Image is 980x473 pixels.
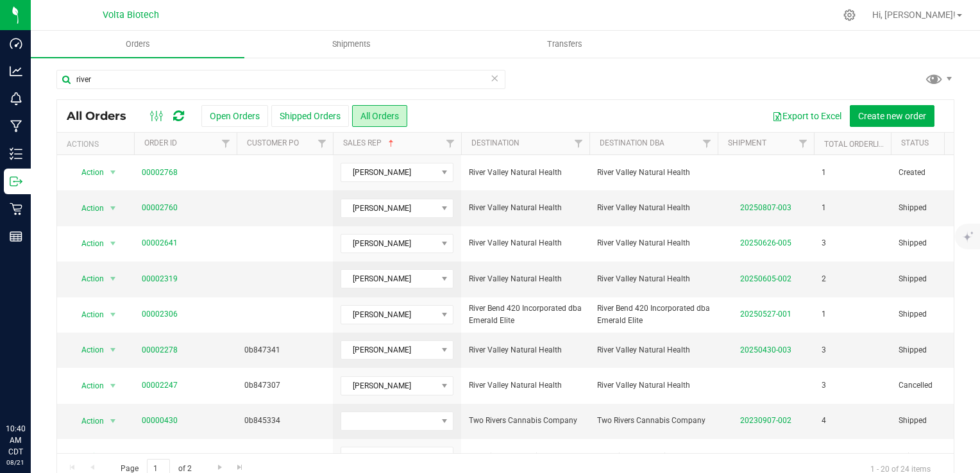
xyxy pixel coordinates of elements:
span: River Valley Natural Health [597,273,710,285]
a: Filter [215,133,237,154]
a: Filter [568,133,589,154]
span: Shipped [899,237,979,249]
span: River Valley Natural Health [597,202,710,214]
p: 08/21 [6,458,25,467]
a: Destination [471,138,520,147]
span: select [105,199,121,217]
span: select [105,447,121,465]
a: 20250527-001 [740,310,791,319]
span: Shipped [899,202,979,214]
button: Open Orders [201,105,268,127]
p: 10:40 AM CDT [6,423,25,458]
span: 0b845335 [244,451,325,463]
a: Filter [440,133,461,154]
span: River Valley Natural Health [597,344,710,356]
span: Action [70,163,105,181]
span: Action [70,447,105,465]
span: [PERSON_NAME] [341,306,437,324]
span: [PERSON_NAME] [341,341,437,359]
span: River Valley Natural Health [469,273,582,285]
a: Status [901,138,929,147]
span: Shipped [899,344,979,356]
span: 3 [822,344,826,356]
span: Shipments [315,38,388,50]
inline-svg: Analytics [10,65,22,78]
a: Sales Rep [343,138,396,147]
span: Volta Biotech [103,10,159,21]
span: River Valley Natural Health [597,167,710,179]
span: 1 [822,308,826,320]
span: [PERSON_NAME] [341,199,437,217]
span: select [105,377,121,395]
a: 00002641 [142,237,178,249]
span: River Bend 420 Incorporated dba Emerald Elite [469,303,582,327]
a: 20230907-002 [740,452,791,461]
span: Clear [490,70,499,87]
span: River Valley Natural Health [469,167,582,179]
span: Two Rivers Cannabis Company [597,415,710,427]
a: Total Orderlines [824,140,893,149]
inline-svg: Monitoring [10,92,22,105]
a: Shipment [728,138,766,147]
iframe: Resource center [13,370,51,409]
span: [PERSON_NAME] [341,270,437,288]
span: River Valley Natural Health [597,379,710,392]
span: Hi, [PERSON_NAME]! [872,10,956,20]
span: 2 [822,273,826,285]
span: select [105,341,121,359]
span: River Valley Natural Health [469,202,582,214]
a: 00002278 [142,344,178,356]
span: 3 [822,379,826,392]
span: Create new order [858,111,926,121]
button: Shipped Orders [271,105,349,127]
button: Create new order [850,105,934,127]
a: 20250430-003 [740,345,791,354]
a: Transfers [458,31,672,58]
span: 1 [822,167,826,179]
iframe: Resource center unread badge [38,369,53,384]
a: Filter [793,133,814,154]
span: [PERSON_NAME] [341,235,437,253]
span: 3 [822,237,826,249]
a: 00002768 [142,167,178,179]
a: Order ID [144,138,177,147]
input: Search Order ID, Destination, Customer PO... [56,70,505,89]
a: 20250626-005 [740,238,791,247]
span: [PERSON_NAME] [341,377,437,395]
span: Action [70,199,105,217]
div: Actions [67,140,129,149]
span: Shipped [899,273,979,285]
a: 00002760 [142,202,178,214]
span: Shipped [899,451,979,463]
span: Action [70,235,105,253]
span: Shipped [899,415,979,427]
a: Filter [697,133,718,154]
inline-svg: Manufacturing [10,120,22,133]
a: 20250605-002 [740,274,791,283]
span: 4 [822,415,826,427]
a: 00002247 [142,379,178,392]
span: River Valley Natural Health [469,237,582,249]
a: 00000430 [142,415,178,427]
div: Manage settings [841,9,857,21]
button: All Orders [352,105,407,127]
inline-svg: Inventory [10,147,22,160]
span: Created [899,167,979,179]
a: 00000429 [142,451,178,463]
span: 1 [822,202,826,214]
span: Action [70,306,105,324]
span: Action [70,341,105,359]
span: River Valley Natural Health [469,344,582,356]
span: select [105,412,121,430]
span: select [105,306,121,324]
span: select [105,163,121,181]
span: All Orders [67,109,139,123]
inline-svg: Retail [10,203,22,215]
a: 00002319 [142,273,178,285]
inline-svg: Reports [10,230,22,243]
span: Action [70,270,105,288]
span: 0b847307 [244,379,325,392]
a: Destination DBA [600,138,664,147]
a: 20250807-003 [740,203,791,212]
a: 00002306 [142,308,178,320]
